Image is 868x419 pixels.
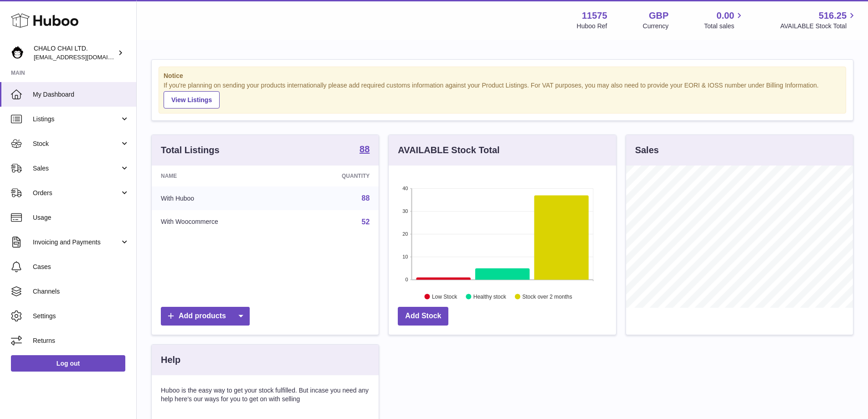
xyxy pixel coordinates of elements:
[33,238,120,247] span: Invoicing and Payments
[398,144,499,156] h3: AVAILABLE Stock Total
[33,312,129,321] span: Settings
[33,115,120,124] span: Listings
[34,44,116,62] div: CHALO CHAI LTD.
[293,166,379,186] th: Quantity
[161,307,250,326] a: Add products
[11,46,25,60] img: Chalo@chalocompany.com
[403,208,408,214] text: 30
[362,194,370,202] a: 88
[152,186,293,210] td: With Huboo
[473,293,507,300] text: Healthy stock
[33,164,120,173] span: Sales
[360,145,370,154] strong: 88
[635,144,659,156] h3: Sales
[780,22,857,31] span: AVAILABLE Stock Total
[33,140,120,148] span: Stock
[34,53,134,61] span: [EMAIL_ADDRESS][DOMAIN_NAME]
[33,189,120,197] span: Orders
[164,81,841,109] div: If you're planning on sending your products internationally please add required customs informati...
[360,145,370,155] a: 88
[577,22,607,31] div: Huboo Ref
[403,186,408,191] text: 40
[164,72,841,80] strong: Notice
[582,10,607,22] strong: 11575
[819,10,847,22] span: 516.25
[33,90,129,99] span: My Dashboard
[432,293,457,300] text: Low Stock
[717,10,734,22] span: 0.00
[362,218,370,226] a: 52
[780,10,857,31] a: 516.25 AVAILABLE Stock Total
[152,210,293,234] td: With Woocommerce
[161,144,220,156] h3: Total Listings
[11,355,125,372] a: Log out
[33,336,129,345] span: Returns
[643,22,669,31] div: Currency
[403,254,408,259] text: 10
[398,307,448,326] a: Add Stock
[33,213,129,222] span: Usage
[33,287,129,296] span: Channels
[406,277,408,282] text: 0
[523,293,572,300] text: Stock over 2 months
[403,231,408,237] text: 20
[649,10,668,22] strong: GBP
[161,354,180,366] h3: Help
[152,166,293,186] th: Name
[33,263,129,271] span: Cases
[161,386,370,403] p: Huboo is the easy way to get your stock fulfilled. But incase you need any help here's our ways f...
[704,22,745,31] span: Total sales
[704,10,745,31] a: 0.00 Total sales
[164,91,220,109] a: View Listings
